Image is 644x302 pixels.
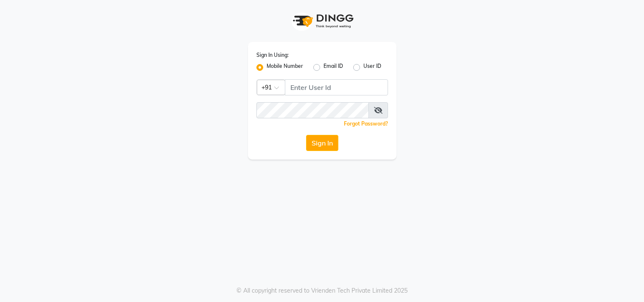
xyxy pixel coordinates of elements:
[288,8,356,34] img: logo1.svg
[285,79,388,95] input: Username
[256,102,369,118] input: Username
[323,62,343,73] label: Email ID
[267,62,303,73] label: Mobile Number
[256,51,289,59] label: Sign In Using:
[306,135,338,151] button: Sign In
[363,62,381,73] label: User ID
[344,120,388,127] a: Forgot Password?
